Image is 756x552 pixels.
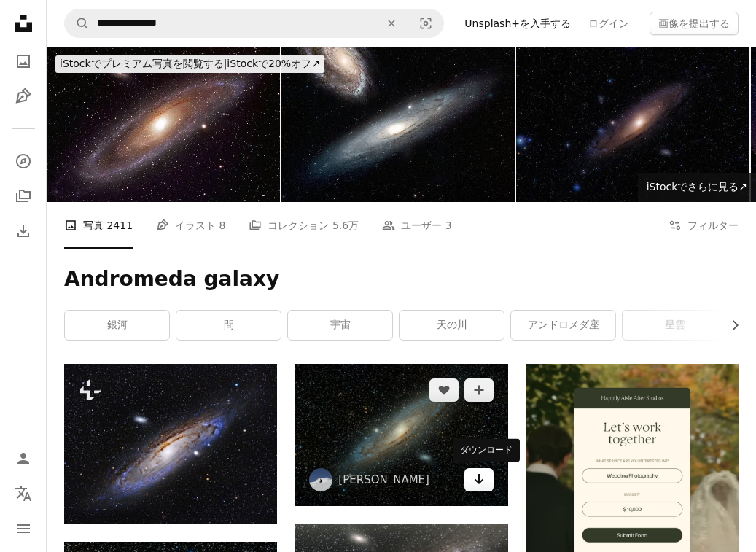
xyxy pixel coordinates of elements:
[309,468,332,491] img: Guillermo Ferlaのプロフィールを見る
[9,217,38,246] a: ダウンロード履歴
[382,202,451,249] a: ユーザー 3
[511,311,615,340] a: アンドロメダ座
[55,55,324,73] div: iStockで20%オフ ↗
[64,364,277,524] img: 宇宙の銀河
[453,439,520,462] div: ダウンロード
[60,58,227,69] span: iStockでプレミアム写真を閲覧する |
[295,364,507,505] img: ブラックホール銀河のイラスト
[295,428,507,441] a: ブラックホール銀河のイラスト
[47,47,333,82] a: iStockでプレミアム写真を閲覧する|iStockで20%オフ↗
[669,202,739,249] button: フィルター
[9,82,38,111] a: イラスト
[288,311,392,340] a: 宇宙
[9,444,38,473] a: ログイン / 登録する
[219,217,226,233] span: 8
[623,311,727,340] a: 星雲
[281,47,515,202] img: アンドロメダの視点 - 私たちの銀河が天の川銀河を背景にしたアンドロメダ銀河
[338,473,429,487] a: [PERSON_NAME]
[445,217,452,233] span: 3
[9,182,38,211] a: コレクション
[47,47,280,202] img: 「アンドロメダ銀河
[176,311,281,340] a: 間
[64,266,739,292] h1: Andromeda galaxy
[375,9,408,37] button: 全てクリア
[400,311,504,340] a: 天の川
[647,181,747,193] span: iStockでさらに見る ↗
[456,12,580,35] a: Unsplash+を入手する
[9,479,38,508] button: 言語
[9,47,38,76] a: 写真
[332,217,359,233] span: 5.6万
[580,12,638,35] a: ログイン
[638,173,756,202] a: iStockでさらに見る↗
[249,202,359,249] a: コレクション 5.6万
[9,9,38,41] a: ホーム — Unsplash
[464,468,494,491] a: ダウンロード
[156,202,225,249] a: イラスト 8
[408,9,443,37] button: ビジュアル検索
[722,311,739,340] button: リストを右にスクロールする
[516,47,749,202] img: アンドロメダ銀河(M31)
[9,147,38,176] a: 探す
[9,514,38,543] button: メニュー
[65,311,169,340] a: 銀河
[464,378,494,402] button: コレクションに追加する
[429,378,459,402] button: いいね！
[64,9,444,38] form: サイト内でビジュアルを探す
[650,12,739,35] button: 画像を提出する
[65,9,90,37] button: Unsplashで検索する
[64,437,277,450] a: 宇宙の銀河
